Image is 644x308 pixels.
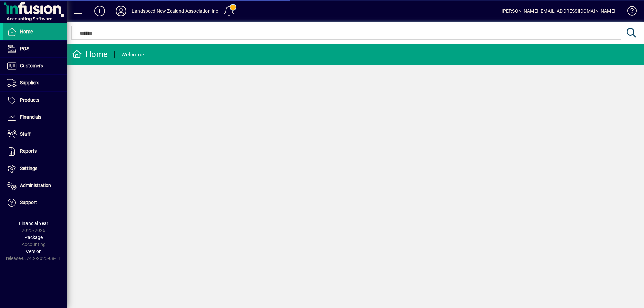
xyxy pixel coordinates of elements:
a: Support [3,194,67,211]
a: Suppliers [3,75,67,91]
span: Customers [20,63,43,68]
a: Settings [3,160,67,177]
a: Knowledge Base [622,1,636,23]
span: Settings [20,166,37,171]
a: Customers [3,58,67,74]
a: Staff [3,126,67,143]
a: POS [3,41,67,57]
span: Home [20,29,33,34]
button: Profile [110,5,132,17]
span: Version [26,249,42,254]
span: Support [20,200,37,205]
span: Suppliers [20,80,39,85]
button: Add [89,5,110,17]
div: Home [72,49,108,60]
a: Reports [3,143,67,160]
span: POS [20,46,29,51]
span: Financial Year [19,221,48,226]
div: Welcome [121,49,144,60]
span: Reports [20,148,37,154]
a: Financials [3,109,67,126]
span: Staff [20,131,31,137]
span: Products [20,97,39,103]
a: Products [3,92,67,109]
span: Financials [20,114,41,120]
span: Package [24,235,43,240]
div: Landspeed New Zealand Association Inc [132,6,218,16]
a: Administration [3,177,67,194]
span: Administration [20,183,51,188]
div: [PERSON_NAME] [EMAIL_ADDRESS][DOMAIN_NAME] [502,6,615,16]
